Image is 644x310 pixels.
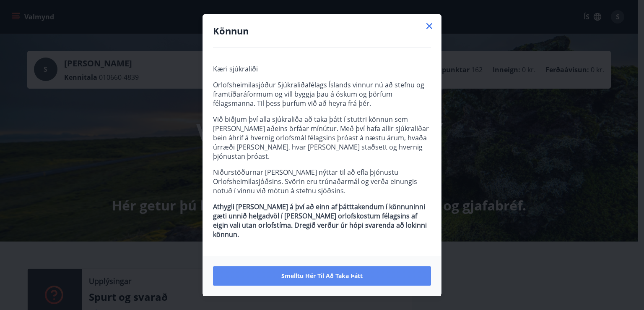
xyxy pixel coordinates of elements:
h4: Könnun [213,24,431,37]
span: Smelltu hér til að taka þátt [281,272,363,280]
p: Við biðjum því alla sjúkraliða að taka þátt í stuttri könnun sem [PERSON_NAME] aðeins örfáar mínú... [213,115,431,161]
strong: Athygli [PERSON_NAME] á því að einn af þátttakendum í könnuninni gæti unnið helgadvöl í [PERSON_N... [213,202,427,239]
button: Smelltu hér til að taka þátt [213,266,431,286]
p: Kæri sjúkraliði [213,64,431,74]
p: Niðurstöðurnar [PERSON_NAME] nýttar til að efla þjónustu Orlofsheimilasjóðsins. Svörin eru trúnað... [213,168,431,195]
p: Orlofsheimilasjóður Sjúkraliðafélags Íslands vinnur nú að stefnu og framtíðaráformum og vill bygg... [213,80,431,108]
